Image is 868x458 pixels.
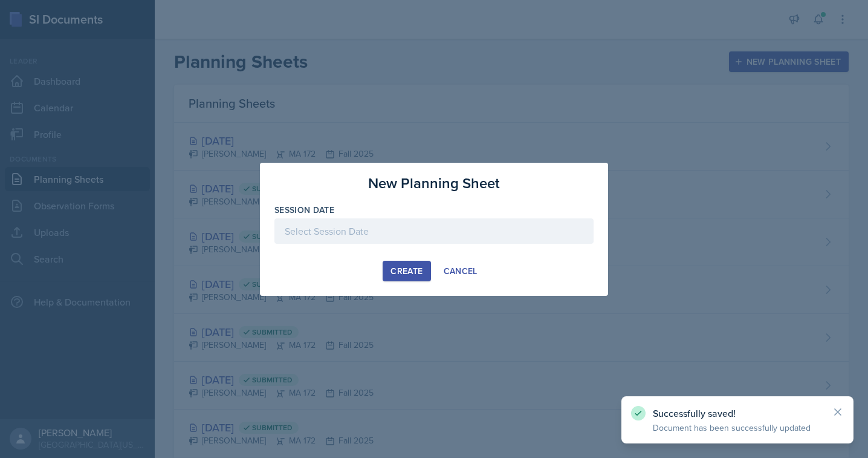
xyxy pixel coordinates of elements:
[436,261,485,281] button: Cancel
[390,266,423,276] div: Create
[653,407,822,419] p: Successfully saved!
[383,261,430,281] button: Create
[444,266,478,276] div: Cancel
[274,204,334,216] label: Session Date
[368,172,500,194] h3: New Planning Sheet
[653,422,822,434] p: Document has been successfully updated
